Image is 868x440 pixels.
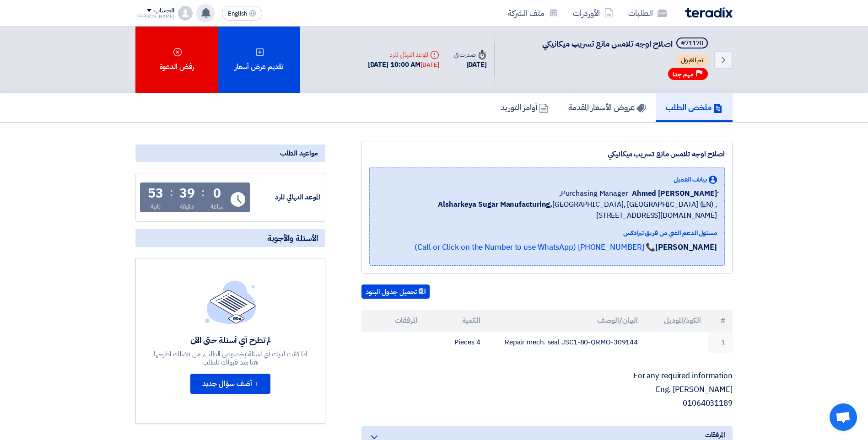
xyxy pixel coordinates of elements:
[674,175,707,184] span: بيانات العميل
[685,7,733,18] img: Teradix logo
[568,102,646,113] h5: عروض الأسعار المقدمة
[454,59,487,70] div: [DATE]
[190,374,270,394] button: + أضف سؤال جديد
[621,2,674,24] a: الطلبات
[673,70,694,79] span: مهم جدا
[154,7,174,15] div: الحساب
[170,184,173,201] div: :
[135,145,325,162] div: مواعيد الطلب
[210,202,224,211] div: ساعة
[361,399,733,408] p: 01064031189
[179,187,195,200] div: 39
[377,228,717,238] div: مسئول الدعم الفني من فريق تيرادكس
[708,332,733,353] td: 1
[368,50,439,59] div: الموعد النهائي للرد
[491,93,558,122] a: أوامر التوريد
[421,60,439,70] div: [DATE]
[415,241,655,253] a: 📞 [PHONE_NUMBER] (Call or Click on the Number to use WhatsApp)
[205,280,256,323] img: empty_state_list.svg
[267,233,318,243] span: الأسئلة والأجوبة
[151,202,161,211] div: ثانية
[222,6,262,21] button: English
[705,430,725,440] span: المرفقات
[252,192,320,203] div: الموعد النهائي للرد
[558,93,656,122] a: عروض الأسعار المقدمة
[559,188,628,199] span: Purchasing Manager,
[218,27,300,93] div: تقديم عرض أسعار
[153,350,308,366] div: اذا كانت لديك أي اسئلة بخصوص الطلب, من فضلك اطرحها هنا بعد قبولك للطلب
[632,188,717,199] span: ِAhmed [PERSON_NAME]
[708,310,733,332] th: #
[488,310,646,332] th: البيان/الوصف
[676,55,708,66] span: تم القبول
[148,187,163,200] div: 53
[135,27,218,93] div: رفض الدعوة
[542,38,710,50] h5: اصلاح اوجه تلامس مانع تسريب ميكانيكي
[830,403,857,431] a: Open chat
[425,332,488,353] td: 4 Pieces
[361,385,733,394] p: Eng. [PERSON_NAME]
[178,6,193,21] img: profile_test.png
[655,241,717,253] strong: [PERSON_NAME]
[135,14,174,19] div: [PERSON_NAME]
[501,2,566,24] a: ملف الشركة
[425,310,488,332] th: الكمية
[228,11,247,17] span: English
[454,50,487,59] div: صدرت في
[368,59,439,70] div: [DATE] 10:00 AM
[542,38,673,50] span: اصلاح اوجه تلامس مانع تسريب ميكانيكي
[645,310,708,332] th: الكود/الموديل
[153,335,308,345] div: لم تطرح أي أسئلة حتى الآن
[681,40,703,47] div: #71170
[438,199,552,210] b: Alsharkeya Sugar Manufacturing,
[566,2,621,24] a: الأوردرات
[656,93,733,122] a: ملخص الطلب
[361,284,430,299] button: تحميل جدول البنود
[201,184,205,201] div: :
[666,102,722,113] h5: ملخص الطلب
[377,199,717,221] span: [GEOGRAPHIC_DATA], [GEOGRAPHIC_DATA] (EN) ,[STREET_ADDRESS][DOMAIN_NAME]
[369,149,725,160] div: اصلاح اوجه تلامس مانع تسريب ميكانيكي
[361,371,733,381] p: For any required information
[488,332,646,353] td: Repair mech. seal JSC1-80-QRMO-309144
[361,310,425,332] th: المرفقات
[501,102,548,113] h5: أوامر التوريد
[180,202,194,211] div: دقيقة
[213,187,221,200] div: 0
